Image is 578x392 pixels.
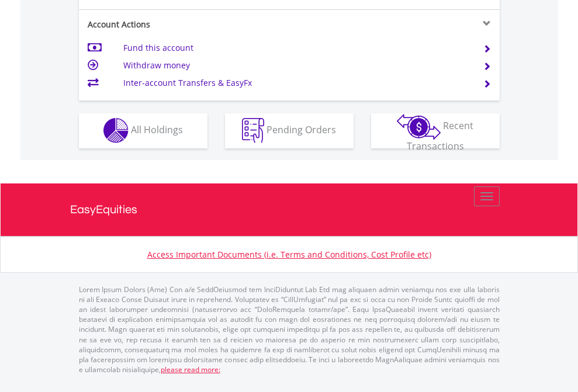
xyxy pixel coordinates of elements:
[131,123,183,136] span: All Holdings
[266,123,336,136] span: Pending Orders
[103,118,129,143] img: holdings-wht.png
[79,19,289,30] div: Account Actions
[123,57,469,74] td: Withdraw money
[225,113,354,148] button: Pending Orders
[123,39,469,57] td: Fund this account
[371,113,500,148] button: Recent Transactions
[70,183,508,236] a: EasyEquities
[147,249,431,260] a: Access Important Documents (i.e. Terms and Conditions, Cost Profile etc)
[242,118,264,143] img: pending_instructions-wht.png
[79,113,207,148] button: All Holdings
[407,119,474,152] span: Recent Transactions
[161,365,220,374] a: please read more:
[123,74,469,92] td: Inter-account Transfers & EasyFx
[79,285,500,374] p: Lorem Ipsum Dolors (Ame) Con a/e SeddOeiusmod tem InciDiduntut Lab Etd mag aliquaen admin veniamq...
[397,114,441,140] img: transactions-zar-wht.png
